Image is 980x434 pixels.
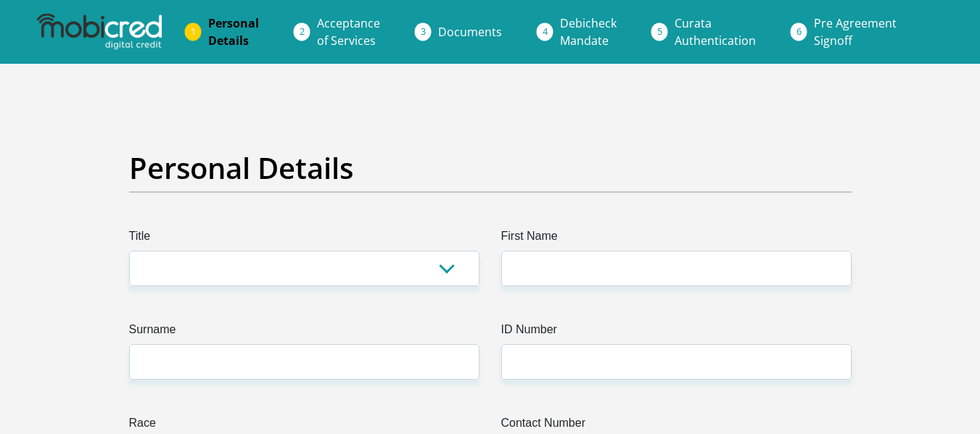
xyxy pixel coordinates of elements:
label: Surname [129,321,479,344]
input: Surname [129,344,479,380]
label: First Name [501,228,852,251]
span: Acceptance of Services [317,15,380,49]
a: DebicheckMandate [548,9,628,55]
label: Title [129,228,479,251]
span: Pre Agreement Signoff [814,15,897,49]
a: Documents [427,17,514,46]
h2: Personal Details [129,151,852,185]
span: Debicheck Mandate [560,15,617,49]
label: ID Number [501,321,852,344]
span: Personal Details [208,15,259,49]
a: PersonalDetails [197,9,271,55]
img: mobicred logo [37,14,162,50]
a: CurataAuthentication [663,9,767,55]
a: Acceptanceof Services [305,9,392,55]
span: Curata Authentication [675,15,756,49]
span: Documents [438,24,502,40]
a: Pre AgreementSignoff [802,9,908,55]
input: ID Number [501,344,852,380]
input: First Name [501,251,852,286]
